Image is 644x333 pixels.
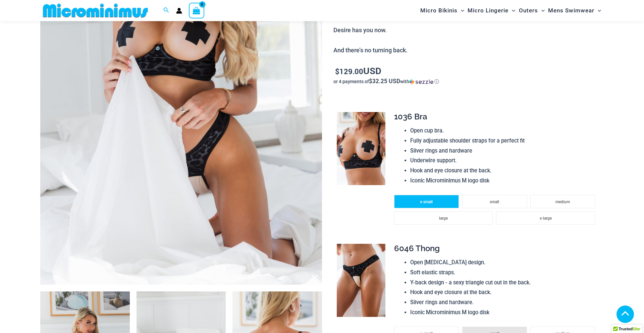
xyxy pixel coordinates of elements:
a: Search icon link [163,6,169,15]
span: $ [335,66,339,76]
span: Outers [519,2,538,19]
a: View Shopping Cart, empty [189,3,204,18]
nav: Site Navigation [418,1,604,20]
span: $32.25 USD [369,77,400,85]
a: Micro LingerieMenu ToggleMenu Toggle [466,2,517,19]
span: large [439,216,448,221]
span: x-large [540,216,552,221]
li: Open cup bra. [410,126,598,136]
li: Iconic Microminimus M logo disk [410,308,598,318]
span: Menu Toggle [594,2,601,19]
li: x-large [496,211,595,225]
div: or 4 payments of$32.25 USDwithSezzle Click to learn more about Sezzle [333,78,604,85]
li: medium [530,195,595,208]
span: Mens Swimwear [548,2,594,19]
img: Nights Fall Silver Leopard 1036 Bra [337,112,385,185]
span: x-small [420,200,433,204]
li: x-small [394,195,459,208]
li: Hook and eye closure at the back. [410,166,598,176]
span: Menu Toggle [538,2,545,19]
bdi: 129.00 [335,66,363,76]
span: Micro Bikinis [420,2,458,19]
li: Silver rings and hardware [410,146,598,156]
a: OutersMenu ToggleMenu Toggle [517,2,546,19]
li: Hook and eye closure at the back. [410,287,598,297]
li: small [462,195,527,208]
span: 1036 Bra [394,112,427,121]
img: Sezzle [409,79,433,85]
li: large [394,211,493,225]
span: Menu Toggle [458,2,464,19]
img: Nights Fall Silver Leopard 6046 Thong [337,244,385,317]
img: MM SHOP LOGO FLAT [40,3,151,18]
li: Iconic Microminimus M logo disk [410,176,598,186]
div: or 4 payments of with [333,78,604,85]
li: Fully adjustable shoulder straps for a perfect fit [410,136,598,146]
p: USD [333,66,604,76]
li: Soft elastic straps. [410,268,598,278]
a: Micro BikinisMenu ToggleMenu Toggle [419,2,466,19]
span: medium [555,200,570,204]
li: Silver rings and hardware. [410,297,598,308]
span: small [490,200,499,204]
li: Open [MEDICAL_DATA] design. [410,258,598,268]
span: Menu Toggle [508,2,515,19]
li: Underwire support. [410,156,598,166]
span: 6046 Thong [394,243,440,253]
a: Mens SwimwearMenu ToggleMenu Toggle [546,2,603,19]
a: Account icon link [176,8,182,14]
span: Micro Lingerie [468,2,508,19]
li: Y-back design - a sexy triangle cut out in the back. [410,278,598,288]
